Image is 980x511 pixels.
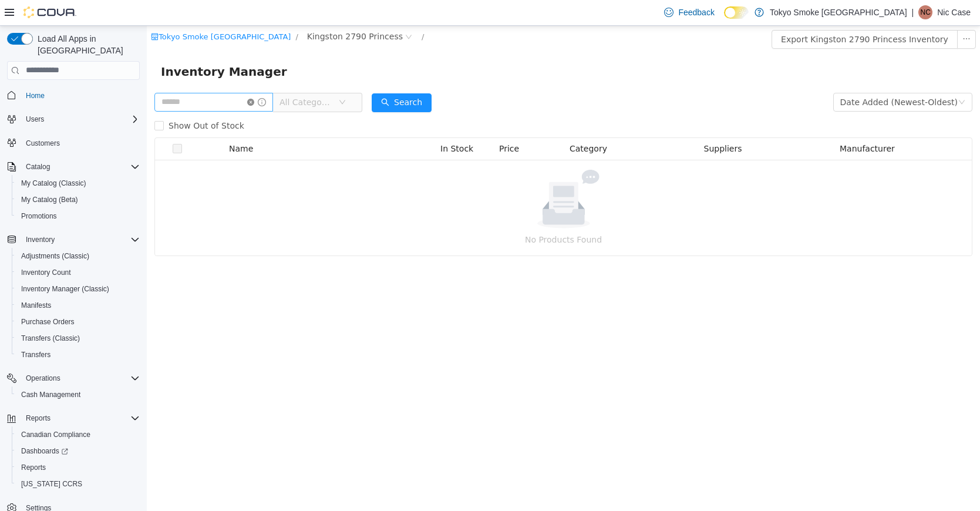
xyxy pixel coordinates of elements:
p: | [912,5,914,19]
a: Transfers (Classic) [16,331,85,345]
div: Nic Case [918,5,932,19]
i: icon: close-circle [100,73,107,80]
button: icon: ellipsis [810,4,829,23]
button: Purchase Orders [12,314,144,330]
span: Feedback [678,6,714,18]
span: / [275,6,277,15]
button: My Catalog (Classic) [12,175,144,191]
span: Category [423,118,460,127]
a: Reports [16,460,50,475]
span: Promotions [21,211,57,221]
a: My Catalog (Classic) [16,176,91,190]
span: [US_STATE] CCRS [21,479,82,489]
a: Canadian Compliance [16,428,95,442]
button: Transfers [12,347,144,363]
a: Promotions [16,209,62,223]
p: Nic Case [937,5,971,19]
span: Inventory Manager (Classic) [21,284,109,294]
span: My Catalog (Classic) [21,179,86,188]
span: Manufacturer [693,118,748,127]
a: Cash Management [16,388,85,402]
span: Catalog [26,162,50,172]
span: Reports [21,463,46,472]
a: Transfers [16,348,55,362]
span: Inventory Count [16,265,140,280]
a: Home [21,89,49,103]
span: My Catalog (Classic) [16,176,140,190]
span: Transfers [16,348,140,362]
span: Catalog [21,160,140,174]
span: Suppliers [557,118,595,127]
div: Date Added (Newest-Oldest) [693,68,811,85]
a: [US_STATE] CCRS [16,477,87,491]
img: Cova [23,6,76,18]
span: Washington CCRS [16,477,140,491]
span: Operations [26,374,60,383]
a: Manifests [16,298,56,312]
span: Kingston 2790 Princess [160,4,256,17]
span: Home [26,91,45,100]
span: Operations [21,371,140,385]
span: Manifests [21,301,51,310]
button: Manifests [12,297,144,314]
span: Transfers (Classic) [16,331,140,345]
button: Operations [21,371,65,385]
button: Catalog [21,160,55,174]
button: Canadian Compliance [12,426,144,443]
button: My Catalog (Beta) [12,191,144,208]
span: Name [82,118,106,127]
button: Transfers (Classic) [12,330,144,347]
span: Purchase Orders [16,315,140,329]
a: Customers [21,136,65,150]
span: Canadian Compliance [16,428,140,442]
span: Transfers [21,350,50,359]
a: My Catalog (Beta) [16,193,83,207]
button: Inventory [2,231,144,248]
span: Users [26,115,44,124]
a: Dashboards [12,443,144,459]
i: icon: down [811,73,819,81]
span: Adjustments (Classic) [21,251,89,261]
span: Price [352,118,372,127]
a: Purchase Orders [16,315,79,329]
span: Show Out of Stock [17,95,102,105]
span: Customers [26,139,60,148]
span: Load All Apps in [GEOGRAPHIC_DATA] [33,33,140,56]
a: Inventory Manager (Classic) [16,282,114,296]
button: Catalog [2,159,144,175]
button: Adjustments (Classic) [12,248,144,264]
span: Manifests [16,298,140,312]
span: Promotions [16,209,140,223]
a: Dashboards [16,444,73,458]
span: Inventory Count [21,268,71,277]
p: Tokyo Smoke [GEOGRAPHIC_DATA] [770,5,907,19]
a: Adjustments (Classic) [16,249,94,263]
button: Export Kingston 2790 Princess Inventory [625,4,811,23]
span: My Catalog (Beta) [16,193,140,207]
i: icon: down [192,73,199,81]
span: Reports [21,411,140,425]
span: Reports [26,413,50,423]
i: icon: info-circle [111,72,119,80]
button: icon: searchSearch [225,68,285,86]
span: Adjustments (Classic) [16,249,140,263]
span: Inventory Manager (Classic) [16,282,140,296]
span: Inventory [26,235,55,244]
span: Dashboards [16,444,140,458]
span: Reports [16,460,140,475]
span: / [149,6,151,15]
span: Users [21,112,140,126]
button: Reports [21,411,55,425]
a: Feedback [659,1,719,24]
span: Customers [21,136,140,150]
span: In Stock [294,118,326,127]
span: All Categories [133,70,186,82]
span: Dashboards [21,446,68,456]
button: Reports [2,410,144,426]
button: Customers [2,135,144,152]
span: Cash Management [21,390,80,399]
button: Users [2,111,144,127]
i: icon: shop [4,7,12,15]
span: Canadian Compliance [21,430,90,439]
span: Purchase Orders [21,317,75,327]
